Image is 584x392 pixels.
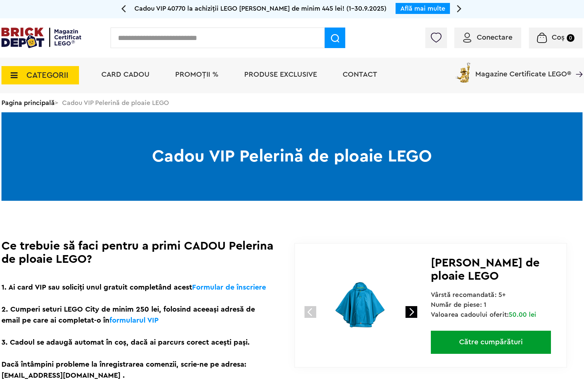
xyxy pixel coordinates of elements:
h1: Cadou VIP Pelerină de ploaie LEGO [1,112,583,201]
img: 109894-cadou-lego.jpg [311,257,410,355]
span: Număr de piese: 1 [431,301,487,308]
span: Coș [552,34,565,41]
small: 0 [567,34,574,42]
a: Către cumpărături [431,331,551,354]
a: Formular de înscriere [192,284,266,291]
a: formularul VIP [109,317,159,324]
span: Magazine Certificate LEGO® [475,61,571,78]
a: Produse exclusive [244,71,317,78]
a: Magazine Certificate LEGO® [571,61,583,68]
span: Conectare [477,34,512,41]
a: Contact [343,71,377,78]
span: Vârstă recomandată: 5+ [431,291,506,298]
span: Cadou VIP 40770 la achiziții LEGO [PERSON_NAME] de minim 445 lei! (1-30.9.2025) [134,5,386,12]
a: Conectare [463,34,512,41]
p: 1. Ai card VIP sau soliciți unul gratuit completând acest 2. Cumperi seturi LEGO City de minim 25... [1,282,274,381]
div: > Cadou VIP Pelerină de ploaie LEGO [1,93,583,112]
span: Valoarea cadoului oferit: [431,311,537,318]
span: 50.00 lei [509,311,536,318]
span: CATEGORII [26,71,68,79]
a: Află mai multe [400,5,445,12]
a: Card Cadou [101,71,149,78]
a: Pagina principală [1,99,55,106]
span: [PERSON_NAME] de ploaie LEGO [431,257,540,282]
h1: Ce trebuie să faci pentru a primi CADOU Pelerina de ploaie LEGO? [1,239,274,266]
a: PROMOȚII % [175,71,219,78]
